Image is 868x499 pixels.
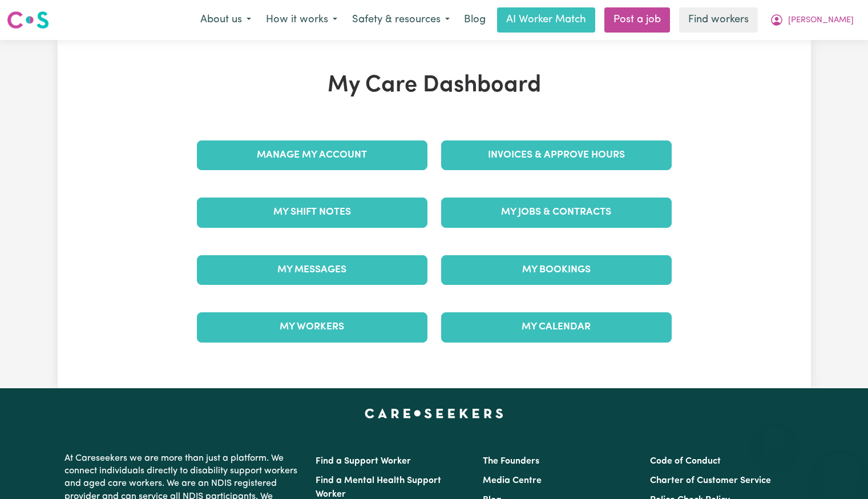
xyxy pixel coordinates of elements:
[441,312,672,342] a: My Calendar
[259,8,345,32] button: How it works
[316,476,441,499] a: Find a Mental Health Support Worker
[483,457,539,466] a: The Founders
[365,409,503,418] a: Careseekers home page
[763,426,786,449] iframe: Close message
[497,7,595,33] a: AI Worker Match
[441,198,672,227] a: My Jobs & Contracts
[316,457,411,466] a: Find a Support Worker
[650,476,771,485] a: Charter of Customer Service
[762,8,861,32] button: My Account
[679,7,758,33] a: Find workers
[197,312,427,342] a: My Workers
[7,10,49,30] img: Careseekers logo
[650,457,721,466] a: Code of Conduct
[483,476,542,485] a: Media Centre
[197,140,427,170] a: Manage My Account
[788,14,854,27] span: [PERSON_NAME]
[457,7,492,33] a: Blog
[193,8,259,32] button: About us
[197,255,427,285] a: My Messages
[441,255,672,285] a: My Bookings
[345,8,457,32] button: Safety & resources
[441,140,672,170] a: Invoices & Approve Hours
[822,453,859,490] iframe: Button to launch messaging window
[7,7,49,33] a: Careseekers logo
[604,7,670,33] a: Post a job
[197,198,427,227] a: My Shift Notes
[190,72,679,99] h1: My Care Dashboard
